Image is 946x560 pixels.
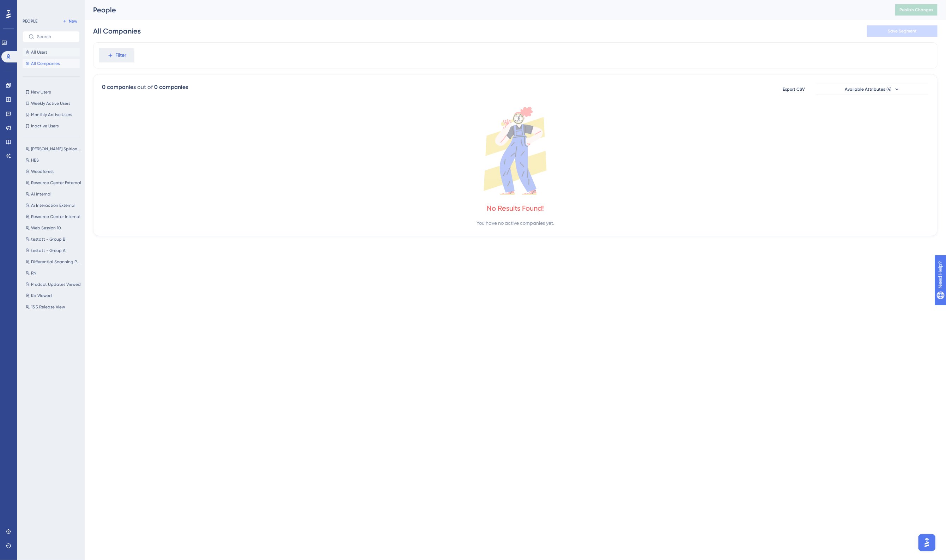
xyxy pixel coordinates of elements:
[776,84,812,95] button: Export CSV
[31,157,39,163] span: HBS
[60,17,80,25] button: New
[23,156,84,164] button: HBS
[37,34,74,39] input: Search
[31,214,80,219] span: Resource Center Internal
[23,280,84,289] button: Product Updates Viewed
[23,122,80,130] button: Inactive Users
[23,190,84,198] button: Ai internal
[23,48,80,56] button: All Users
[867,25,938,37] button: Save Segment
[23,224,84,232] button: Web Session 10
[31,225,61,231] span: Web Session 10
[23,269,84,277] button: RN
[154,83,188,91] div: 0 companies
[116,51,127,60] span: Filter
[487,203,544,213] div: No Results Found!
[23,110,80,119] button: Monthly Active Users
[23,212,84,221] button: Resource Center Internal
[23,303,84,311] button: 13.5 Release View
[93,5,878,15] div: People
[23,145,84,153] button: [PERSON_NAME] Spirion User
[31,236,65,242] span: testatt - Group B
[845,86,892,92] span: Available Attributes (4)
[23,258,84,266] button: Differential Scanning Post
[31,49,47,55] span: All Users
[888,28,917,34] span: Save Segment
[17,2,44,10] span: Need Help?
[31,112,72,118] span: Monthly Active Users
[31,89,51,95] span: New Users
[895,4,938,16] button: Publish Changes
[137,83,153,91] div: out of
[816,84,929,95] button: Available Attributes (4)
[31,248,66,253] span: testatt - Group A
[31,180,81,186] span: Resource Center External
[23,18,37,24] div: PEOPLE
[31,101,70,106] span: Weekly Active Users
[23,167,84,176] button: Woodforest
[916,532,938,553] iframe: UserGuiding AI Assistant Launcher
[31,293,52,299] span: Kb Viewed
[23,291,84,300] button: Kb Viewed
[31,259,81,265] span: Differential Scanning Post
[23,88,80,96] button: New Users
[23,201,84,210] button: Ai Interaction External
[31,203,75,208] span: Ai Interaction External
[31,191,51,197] span: Ai internal
[899,7,933,13] span: Publish Changes
[31,169,54,174] span: Woodforest
[99,48,134,62] button: Filter
[31,61,60,66] span: All Companies
[31,282,81,287] span: Product Updates Viewed
[93,26,141,36] div: All Companies
[102,83,136,91] div: 0 companies
[31,304,65,310] span: 13.5 Release View
[23,99,80,108] button: Weekly Active Users
[23,235,84,243] button: testatt - Group B
[23,59,80,68] button: All Companies
[23,179,84,187] button: Resource Center External
[23,246,84,255] button: testatt - Group A
[31,270,36,276] span: RN
[31,146,81,152] span: [PERSON_NAME] Spirion User
[477,219,554,227] div: You have no active companies yet.
[783,86,805,92] span: Export CSV
[31,123,59,129] span: Inactive Users
[69,18,77,24] span: New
